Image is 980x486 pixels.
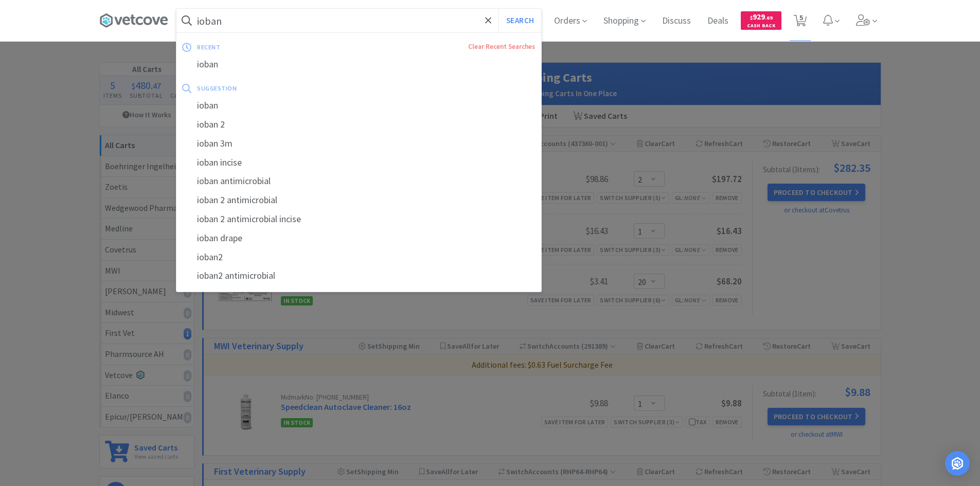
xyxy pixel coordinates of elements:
div: ioban2 antimicrobial [176,266,541,285]
div: suggestion [197,80,386,96]
span: Cash Back [747,23,775,30]
button: Search [498,9,541,32]
input: Search by item, sku, manufacturer, ingredient, size... [176,9,541,32]
span: . 69 [765,14,773,21]
div: ioban drape [176,229,541,248]
div: ioban 2 [176,115,541,134]
div: ioban [176,96,541,115]
div: ioban 2 antimicrobial incise [176,210,541,229]
a: Clear Recent Searches [468,42,535,51]
a: Discuss [658,16,695,26]
div: ioban 2 antimicrobial [176,191,541,210]
span: $ [750,14,753,21]
div: ioban [176,55,541,74]
div: ioban 3m [176,134,541,153]
a: 5 [790,17,811,27]
span: 929 [750,12,773,22]
div: ioban incise [176,153,541,172]
div: ioban2 [176,248,541,267]
div: ioban antimicrobial [176,172,541,191]
div: Open Intercom Messenger [945,451,970,476]
a: Deals [703,16,733,26]
a: $929.69Cash Back [741,7,781,34]
div: recent [197,39,344,55]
